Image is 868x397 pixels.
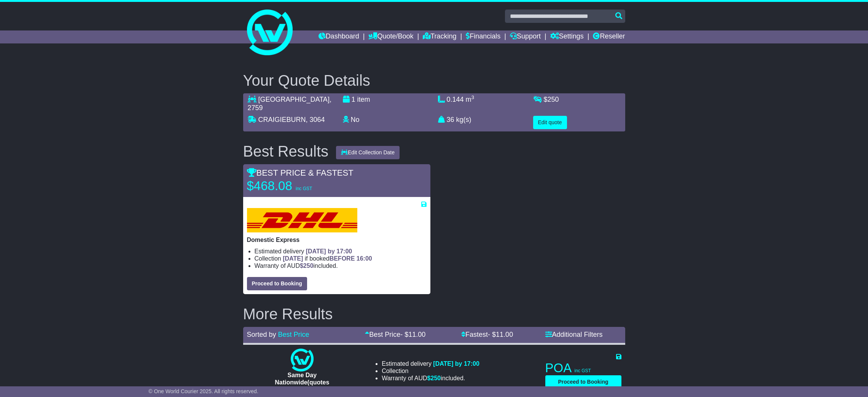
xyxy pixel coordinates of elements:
span: m [466,96,475,103]
span: Sorted by [247,331,276,338]
span: 36 [447,116,454,123]
img: One World Courier: Same Day Nationwide(quotes take 0.5-1 hour) [291,349,314,371]
span: if booked [283,255,372,262]
span: 250 [548,96,559,103]
span: © One World Courier 2025. All rights reserved. [148,388,258,394]
a: Dashboard [319,30,359,43]
span: inc GST [575,368,591,373]
span: No [351,116,360,123]
a: Tracking [423,30,456,43]
span: 16:00 [357,255,372,262]
img: DHL: Domestic Express [247,208,357,232]
span: [DATE] [283,255,303,262]
p: POA [545,360,621,376]
button: Edit quote [533,116,567,129]
span: [GEOGRAPHIC_DATA] [258,96,330,103]
a: Settings [550,30,584,43]
span: $ [300,263,314,269]
a: Best Price- $11.00 [365,331,425,338]
span: $ [427,375,441,381]
button: Proceed to Booking [545,375,621,389]
span: - $ [400,331,425,338]
li: Estimated delivery [255,248,427,255]
button: Edit Collection Date [336,146,400,159]
li: Warranty of AUD included. [382,375,479,382]
a: Additional Filters [545,331,603,338]
span: [DATE] by 17:00 [306,248,352,255]
span: 0.144 [447,96,464,103]
a: Fastest- $11.00 [461,331,513,338]
span: inc GST [296,186,312,191]
sup: 3 [471,94,475,100]
a: Financials [466,30,500,43]
span: - $ [488,331,513,338]
a: Quote/Book [368,30,413,43]
span: [DATE] by 17:00 [433,360,479,367]
span: CRAIGIEBURN [258,116,306,123]
h2: Your Quote Details [243,72,625,89]
span: 11.00 [408,331,425,338]
li: Collection [255,255,427,262]
span: 1 [352,96,355,103]
span: item [357,96,370,103]
span: 250 [303,263,314,269]
p: Domestic Express [247,236,427,243]
a: Reseller [593,30,625,43]
span: , 3064 [306,116,325,123]
li: Collection [382,367,479,375]
li: Warranty of AUD included. [255,262,427,269]
div: Best Results [239,143,333,160]
span: , 2759 [248,96,331,112]
h2: More Results [243,306,625,322]
span: 11.00 [496,331,513,338]
p: $468.08 [247,178,342,194]
span: BEST PRICE & FASTEST [247,168,354,178]
span: 250 [431,375,441,381]
li: Estimated delivery [382,360,479,367]
span: kg(s) [456,116,471,123]
a: Support [510,30,541,43]
span: Same Day Nationwide(quotes take 0.5-1 hour) [275,372,329,393]
a: Best Price [278,331,309,338]
span: BEFORE [330,255,355,262]
span: $ [544,96,559,103]
button: Proceed to Booking [247,277,307,290]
